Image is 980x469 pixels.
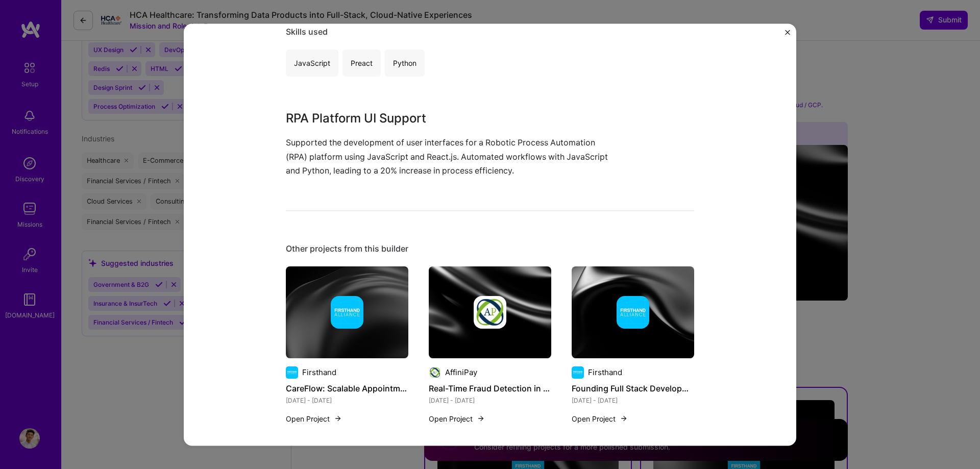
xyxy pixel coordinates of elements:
div: AffiniPay [445,367,477,378]
div: Python [385,50,425,77]
div: [DATE] - [DATE] [429,395,551,406]
h4: CareFlow: Scalable Appointment & Records Management Platform [286,382,408,395]
div: Other projects from this builder [286,243,694,254]
img: arrow-right [477,415,485,423]
div: Preact [342,50,381,77]
div: [DATE] - [DATE] [572,395,694,406]
img: Company logo [474,296,506,329]
div: Firsthand [302,367,336,378]
img: arrow-right [334,415,342,423]
img: cover [572,266,694,358]
h3: RPA Platform UI Support [286,110,618,128]
img: cover [429,266,551,358]
img: arrow-right [620,415,628,423]
button: Open Project [572,413,628,424]
button: Open Project [286,413,342,424]
h4: Real-Time Fraud Detection in a PCI-Compliant FinTech Platform [429,382,551,395]
button: Open Project [429,413,485,424]
div: [DATE] - [DATE] [286,395,408,406]
img: Company logo [286,366,298,379]
div: JavaScript [286,50,338,77]
div: Skills used [286,27,694,38]
p: Supported the development of user interfaces for a Robotic Process Automation (RPA) platform usin... [286,136,618,178]
img: Company logo [572,366,584,379]
img: cover [286,266,408,358]
h4: Founding Full Stack Development [572,382,694,395]
div: Firsthand [588,367,622,378]
img: Company logo [331,296,363,329]
img: Company logo [617,296,649,329]
button: Close [785,30,790,40]
img: Company logo [429,366,441,379]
